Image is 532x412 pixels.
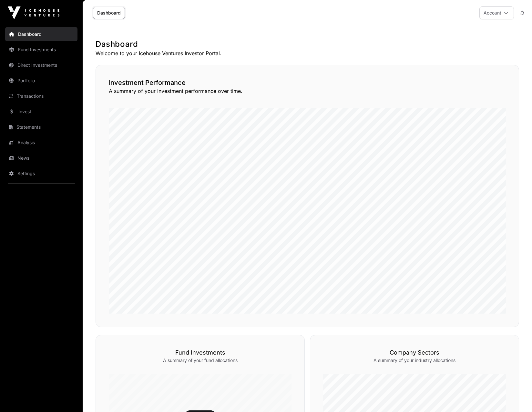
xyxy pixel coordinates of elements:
[96,49,519,57] p: Welcome to your Icehouse Ventures Investor Portal.
[479,6,514,19] button: Account
[8,6,59,19] img: Icehouse Ventures Logo
[500,381,532,412] iframe: Chat Widget
[323,357,506,364] p: A summary of your industry allocations
[5,58,77,72] a: Direct Investments
[96,39,519,49] h1: Dashboard
[5,74,77,88] a: Portfolio
[5,120,77,134] a: Statements
[109,78,506,87] h2: Investment Performance
[109,87,506,95] p: A summary of your investment performance over time.
[109,348,292,357] h3: Fund Investments
[5,151,77,165] a: News
[93,7,125,19] a: Dashboard
[5,105,77,119] a: Invest
[5,43,77,57] a: Fund Investments
[5,89,77,103] a: Transactions
[5,27,77,41] a: Dashboard
[5,166,77,181] a: Settings
[323,348,506,357] h3: Company Sectors
[109,357,292,364] p: A summary of your fund allocations
[5,136,77,150] a: Analysis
